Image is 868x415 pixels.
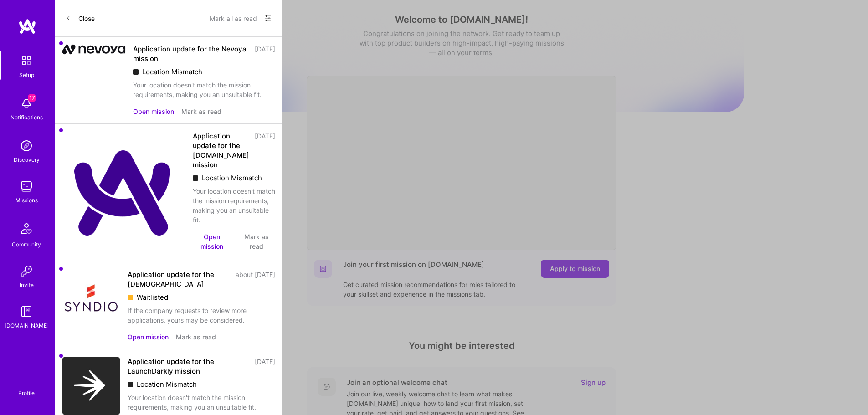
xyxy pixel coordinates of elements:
[128,357,249,376] div: Application update for the LaunchDarkly mission
[193,131,249,169] div: Application update for the [DOMAIN_NAME] mission
[128,379,275,389] div: Location Mismatch
[238,232,275,251] button: Mark as read
[255,131,275,169] div: [DATE]
[17,262,36,280] img: Invite
[128,332,169,342] button: Open mission
[15,195,38,205] div: Missions
[133,80,275,99] div: Your location doesn't match the mission requirements, making you an unsuitable fit.
[62,270,120,328] img: Company Logo
[62,131,185,255] img: Company Logo
[12,240,41,249] div: Community
[128,306,275,325] div: If the company requests to review more applications, yours may be considered.
[133,44,249,63] div: Application update for the Nevoya mission
[255,357,275,376] div: [DATE]
[5,321,49,330] div: [DOMAIN_NAME]
[18,18,36,35] img: logo
[210,11,257,26] button: Mark all as read
[19,70,34,80] div: Setup
[10,113,43,122] div: Notifications
[193,232,231,251] button: Open mission
[62,357,120,415] img: Company Logo
[17,177,36,195] img: teamwork
[193,186,275,225] div: Your location doesn't match the mission requirements, making you an unsuitable fit.
[62,44,126,55] img: Company Logo
[128,292,275,302] div: Waitlisted
[17,51,36,70] img: setup
[17,302,36,321] img: guide book
[66,11,95,26] button: Close
[18,388,35,397] div: Profile
[28,94,36,102] span: 17
[17,94,36,113] img: bell
[20,280,34,290] div: Invite
[181,107,221,116] button: Mark as read
[176,332,216,342] button: Mark as read
[255,44,275,63] div: [DATE]
[128,270,230,289] div: Application update for the [DEMOGRAPHIC_DATA]
[17,137,36,155] img: discovery
[128,393,275,412] div: Your location doesn't match the mission requirements, making you an unsuitable fit.
[193,173,275,183] div: Location Mismatch
[15,218,37,240] img: Community
[14,155,40,164] div: Discovery
[236,270,275,289] div: about [DATE]
[133,67,275,77] div: Location Mismatch
[15,379,38,397] a: Profile
[133,107,174,116] button: Open mission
